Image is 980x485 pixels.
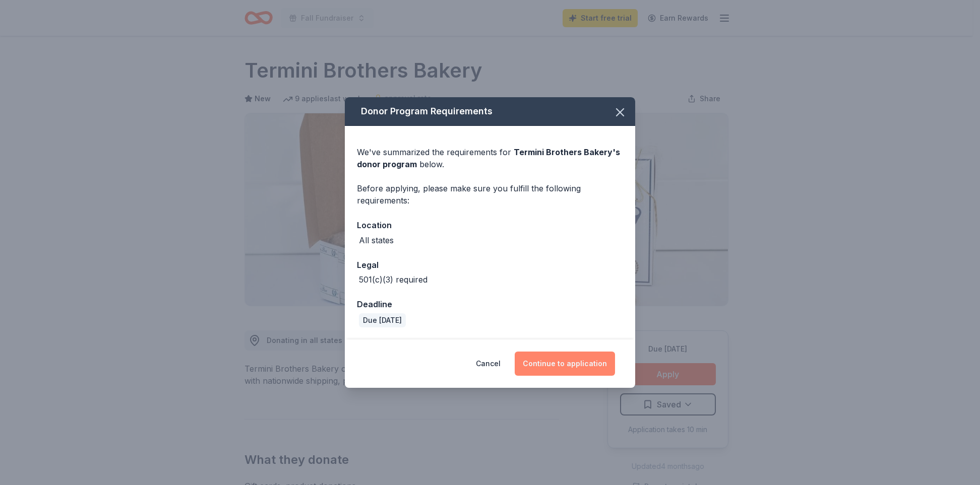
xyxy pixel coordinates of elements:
div: 501(c)(3) required [359,273,427,286]
div: Due [DATE] [359,313,406,327]
button: Continue to application [515,352,615,376]
div: Before applying, please make sure you fulfill the following requirements: [357,182,623,206]
div: Deadline [357,298,623,311]
div: Donor Program Requirements [345,97,635,126]
div: Legal [357,258,623,271]
div: We've summarized the requirements for below. [357,146,623,170]
button: Cancel [476,352,501,376]
div: All states [359,234,394,246]
div: Location [357,219,623,232]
